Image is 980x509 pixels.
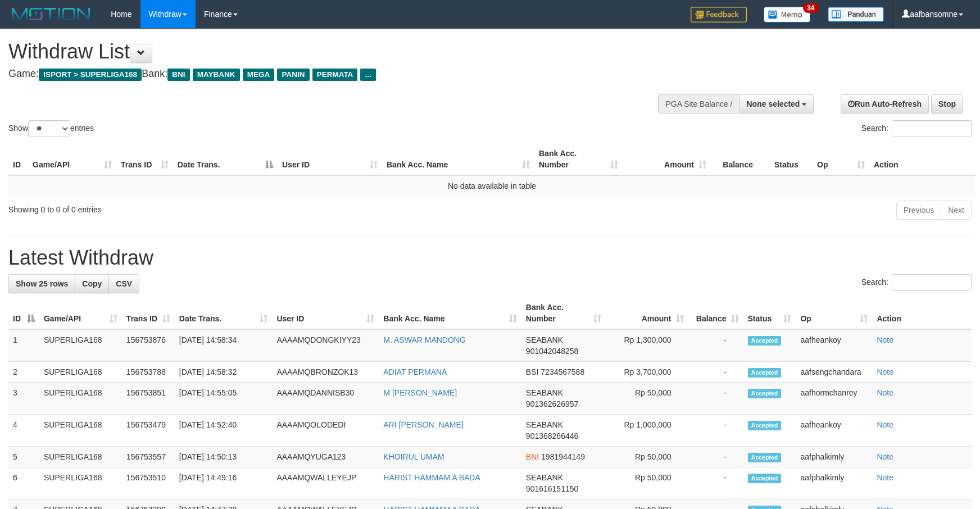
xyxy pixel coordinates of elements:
span: Accepted [748,336,782,346]
td: [DATE] 14:58:32 [175,362,273,383]
th: Bank Acc. Number: activate to sort column ascending [521,297,606,329]
a: Note [877,452,893,461]
td: - [688,329,743,362]
td: 1 [8,329,39,362]
img: MOTION_logo.png [8,6,94,22]
td: 5 [8,447,39,467]
input: Search: [892,120,972,137]
td: Rp 1,300,000 [606,329,688,362]
td: AAAAMQWALLEYEJP [272,467,379,499]
th: Action [872,297,972,329]
span: Copy 901042048258 to clipboard [526,347,578,356]
span: Copy 901368266446 to clipboard [526,431,578,440]
td: aafphalkimly [796,447,872,467]
th: Balance [711,143,770,175]
span: Copy 901362626957 to clipboard [526,399,578,408]
a: HARIST HAMMAM A BADA [383,473,480,482]
td: 156753876 [122,329,175,362]
a: Note [877,367,893,376]
a: Note [877,388,893,397]
td: 6 [8,467,39,499]
span: Copy [82,279,102,288]
span: PERMATA [312,69,358,81]
td: 4 [8,415,39,447]
td: AAAAMQOLODEDI [272,415,379,447]
th: Bank Acc. Number: activate to sort column ascending [534,143,623,175]
th: Game/API: activate to sort column ascending [28,143,116,175]
td: [DATE] 14:50:13 [175,447,273,467]
img: Button%20Memo.svg [764,7,811,22]
a: M. ASWAR MANDONG [383,335,466,344]
a: Previous [896,201,941,220]
td: aafphalkimly [796,467,872,499]
a: Next [941,201,972,220]
label: Search: [861,120,972,137]
th: Status [770,143,813,175]
td: Rp 50,000 [606,383,688,415]
th: Bank Acc. Name: activate to sort column ascending [382,143,534,175]
a: Stop [931,94,963,113]
span: None selected [747,99,800,108]
td: SUPERLIGA168 [39,383,122,415]
span: PANIN [277,69,309,81]
td: SUPERLIGA168 [39,467,122,499]
th: Op: activate to sort column ascending [813,143,869,175]
a: ADIAT PERMANA [383,367,447,376]
span: Accepted [748,453,782,462]
td: No data available in table [8,175,976,196]
span: ISPORT > SUPERLIGA168 [39,69,142,81]
th: User ID: activate to sort column ascending [272,297,379,329]
td: SUPERLIGA168 [39,362,122,383]
td: AAAAMQDANNISB30 [272,383,379,415]
td: SUPERLIGA168 [39,329,122,362]
span: MAYBANK [193,69,240,81]
div: Showing 0 to 0 of 0 entries [8,199,400,215]
h1: Latest Withdraw [8,247,972,269]
span: Accepted [748,368,782,378]
img: Feedback.jpg [691,7,747,22]
th: User ID: activate to sort column ascending [278,143,382,175]
select: Showentries [28,120,70,137]
td: SUPERLIGA168 [39,447,122,467]
td: aafheankoy [796,329,872,362]
td: [DATE] 14:58:34 [175,329,273,362]
td: - [688,415,743,447]
td: 156753557 [122,447,175,467]
th: Date Trans.: activate to sort column ascending [175,297,273,329]
th: ID [8,143,28,175]
img: panduan.png [828,7,884,22]
span: Accepted [748,389,782,398]
th: Date Trans.: activate to sort column descending [173,143,278,175]
td: 156753510 [122,467,175,499]
span: Copy 901616151150 to clipboard [526,484,578,493]
td: - [688,447,743,467]
span: SEABANK [526,388,563,397]
td: 3 [8,383,39,415]
th: Trans ID: activate to sort column ascending [122,297,175,329]
td: Rp 1,000,000 [606,415,688,447]
label: Search: [861,274,972,291]
span: SEABANK [526,473,563,482]
label: Show entries [8,120,94,137]
th: Game/API: activate to sort column ascending [39,297,122,329]
a: KHOIRUL UMAM [383,452,444,461]
td: [DATE] 14:55:05 [175,383,273,415]
span: MEGA [243,69,275,81]
td: Rp 3,700,000 [606,362,688,383]
td: AAAAMQYUGA123 [272,447,379,467]
td: AAAAMQDONGKIYY23 [272,329,379,362]
a: M [PERSON_NAME] [383,388,457,397]
td: - [688,467,743,499]
a: Run Auto-Refresh [841,94,929,113]
th: Amount: activate to sort column ascending [606,297,688,329]
span: SEABANK [526,420,563,429]
td: 156753851 [122,383,175,415]
span: Accepted [748,421,782,430]
a: Show 25 rows [8,274,75,293]
td: AAAAMQBRONZOK13 [272,362,379,383]
a: CSV [108,274,139,293]
button: None selected [739,94,814,113]
th: Status: activate to sort column ascending [743,297,796,329]
span: 34 [803,3,818,13]
span: Copy 7234567588 to clipboard [541,367,584,376]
